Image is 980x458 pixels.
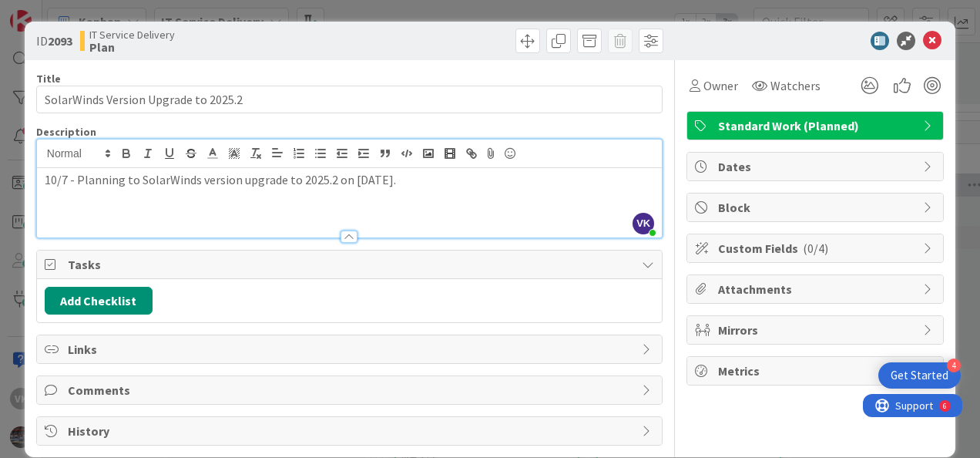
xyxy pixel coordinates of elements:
[718,280,915,298] span: Attachments
[718,362,915,380] span: Metrics
[68,340,634,359] span: Links
[878,362,961,389] div: Open Get Started checklist, remaining modules: 4
[68,381,634,399] span: Comments
[36,32,72,50] span: ID
[947,359,961,372] div: 4
[36,125,96,139] span: Description
[703,76,738,95] span: Owner
[770,76,821,95] span: Watchers
[45,287,153,315] button: Add Checklist
[32,2,70,21] span: Support
[718,157,915,176] span: Dates
[48,33,72,49] b: 2093
[718,116,915,135] span: Standard Work (Planned)
[891,368,948,383] div: Get Started
[718,198,915,217] span: Block
[36,86,663,113] input: type card name here...
[633,213,654,234] span: VK
[718,321,915,339] span: Mirrors
[803,241,828,256] span: ( 0/4 )
[80,6,84,19] div: 6
[89,29,175,41] span: IT Service Delivery
[36,72,61,86] label: Title
[718,239,915,258] span: Custom Fields
[89,41,175,53] b: Plan
[68,255,634,274] span: Tasks
[68,422,634,440] span: History
[45,171,654,189] p: 10/7 - Planning to SolarWinds version upgrade to 2025.2 on [DATE].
